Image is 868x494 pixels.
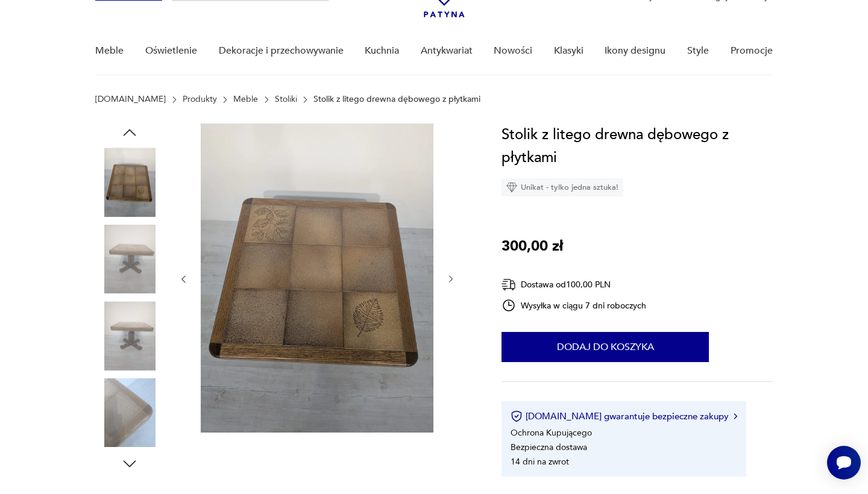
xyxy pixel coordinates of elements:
[502,178,623,196] div: Unikat - tylko jedna sztuka!
[183,95,217,104] a: Produkty
[95,301,164,370] img: Zdjęcie produktu Stolik z litego drewna dębowego z płytkami
[502,332,709,362] button: Dodaj do koszyka
[313,95,480,104] p: Stolik z litego drewna dębowego z płytkami
[494,28,532,74] a: Nowości
[734,413,737,419] img: Ikona strzałki w prawo
[502,123,772,169] h1: Stolik z litego drewna dębowego z płytkami
[554,28,583,74] a: Klasyki
[511,442,587,453] li: Bezpieczna dostawa
[827,446,861,480] iframe: Smartsupp widget button
[365,28,399,74] a: Kuchnia
[95,148,164,216] img: Zdjęcie produktu Stolik z litego drewna dębowego z płytkami
[731,28,773,74] a: Promocje
[502,298,646,313] div: Wysyłka w ciągu 7 dni roboczych
[502,235,563,258] p: 300,00 zł
[687,28,709,74] a: Style
[201,123,433,433] img: Zdjęcie produktu Stolik z litego drewna dębowego z płytkami
[506,182,517,193] img: Ikona diamentu
[95,95,166,104] a: [DOMAIN_NAME]
[605,28,665,74] a: Ikony designu
[511,427,592,439] li: Ochrona Kupującego
[502,277,646,292] div: Dostawa od 100,00 PLN
[95,225,164,293] img: Zdjęcie produktu Stolik z litego drewna dębowego z płytkami
[95,378,164,447] img: Zdjęcie produktu Stolik z litego drewna dębowego z płytkami
[511,410,523,422] img: Ikona certyfikatu
[502,277,516,292] img: Ikona dostawy
[145,28,197,74] a: Oświetlenie
[233,95,258,104] a: Meble
[421,28,473,74] a: Antykwariat
[95,28,124,74] a: Meble
[275,95,297,104] a: Stoliki
[219,28,344,74] a: Dekoracje i przechowywanie
[511,456,569,467] li: 14 dni na zwrot
[511,410,737,422] button: [DOMAIN_NAME] gwarantuje bezpieczne zakupy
